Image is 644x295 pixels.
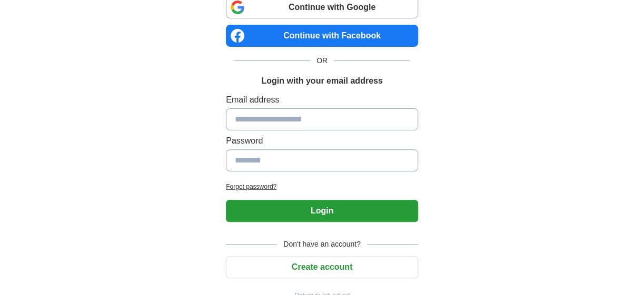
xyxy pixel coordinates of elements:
button: Login [226,200,418,222]
span: Don't have an account? [277,239,367,250]
label: Email address [226,94,418,106]
a: Forgot password? [226,182,418,191]
a: Create account [226,262,418,271]
label: Password [226,135,418,147]
span: OR [310,55,334,66]
button: Create account [226,256,418,278]
h1: Login with your email address [261,75,382,87]
a: Continue with Facebook [226,25,418,47]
